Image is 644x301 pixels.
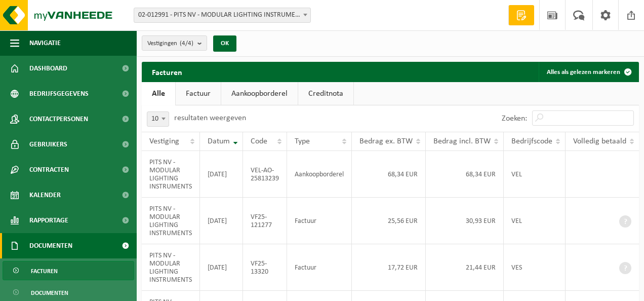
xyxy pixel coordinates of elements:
td: 21,44 EUR [426,244,504,291]
span: Navigatie [29,30,61,56]
span: Bedrag incl. BTW [433,137,491,145]
a: Factuur [176,82,221,105]
h2: Facturen [142,62,192,82]
td: 17,72 EUR [352,244,426,291]
td: [DATE] [200,151,243,198]
td: 30,93 EUR [426,198,504,244]
td: Factuur [287,198,352,244]
td: VEL [504,151,566,198]
span: Dashboard [29,56,67,81]
td: Aankoopborderel [287,151,352,198]
button: Vestigingen(4/4) [142,35,207,51]
td: Factuur [287,244,352,291]
a: Creditnota [298,82,353,105]
a: Alle [142,82,175,105]
label: Zoeken: [502,115,527,123]
span: Contactpersonen [29,106,88,132]
td: VES [504,244,566,291]
span: 02-012991 - PITS NV - MODULAR LIGHTING INSTRUMENTS - RUMBEKE [134,8,310,22]
td: PITS NV - MODULAR LIGHTING INSTRUMENTS [142,151,200,198]
td: PITS NV - MODULAR LIGHTING INSTRUMENTS [142,198,200,244]
button: OK [213,35,236,52]
span: 02-012991 - PITS NV - MODULAR LIGHTING INSTRUMENTS - RUMBEKE [134,8,311,23]
td: VEL [504,198,566,244]
span: Contracten [29,157,69,182]
span: Type [295,137,310,145]
td: 68,34 EUR [426,151,504,198]
td: VEL-AO-25813239 [243,151,287,198]
button: Alles als gelezen markeren [539,62,638,82]
span: Facturen [31,261,58,281]
span: Code [251,137,267,145]
count: (4/4) [180,40,193,47]
td: 25,56 EUR [352,198,426,244]
span: Bedrijfscode [511,137,552,145]
a: Facturen [3,261,134,280]
span: Kalender [29,182,61,208]
td: VF25-13320 [243,244,287,291]
td: VF25-121277 [243,198,287,244]
span: Vestigingen [147,36,193,51]
a: Aankoopborderel [221,82,298,105]
span: 10 [147,111,169,127]
span: Documenten [29,233,72,258]
td: 68,34 EUR [352,151,426,198]
span: Bedrijfsgegevens [29,81,89,106]
span: Gebruikers [29,132,67,157]
span: Vestiging [149,137,179,145]
span: Datum [208,137,230,145]
span: Bedrag ex. BTW [359,137,413,145]
iframe: chat widget [5,279,169,301]
td: [DATE] [200,198,243,244]
span: Volledig betaald [573,137,626,145]
span: 10 [147,112,169,126]
td: PITS NV - MODULAR LIGHTING INSTRUMENTS [142,244,200,291]
td: [DATE] [200,244,243,291]
label: resultaten weergeven [174,114,246,122]
span: Rapportage [29,208,68,233]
